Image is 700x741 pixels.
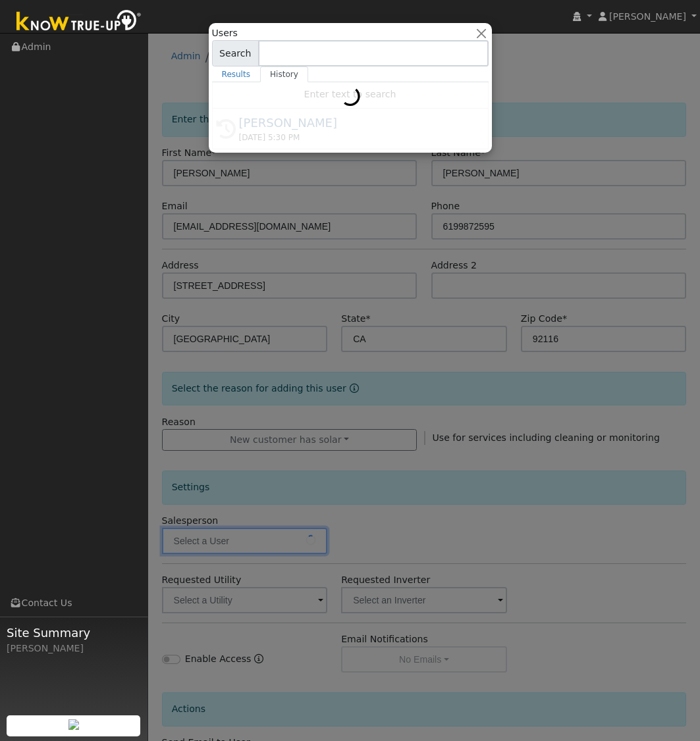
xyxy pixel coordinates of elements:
span: Search [212,40,259,66]
img: retrieve [68,719,79,730]
span: Users [212,26,238,40]
img: Know True-Up [10,7,148,37]
div: [PERSON_NAME] [7,642,141,655]
a: Results [212,66,261,82]
span: Site Summary [7,624,141,642]
a: History [260,66,308,82]
span: [PERSON_NAME] [609,11,686,22]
